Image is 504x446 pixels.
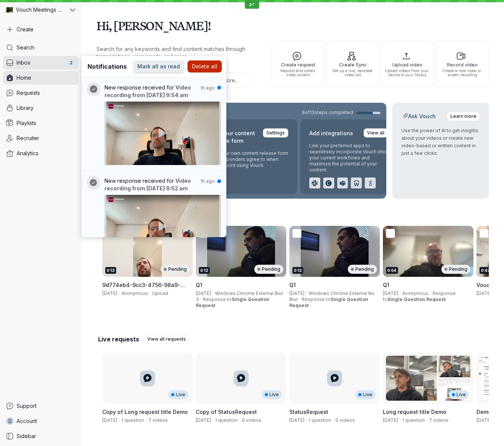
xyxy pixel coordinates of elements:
button: Create requestRequest and collect video content [272,41,324,88]
p: Link your preferred apps to seamlessly incorporate Vouch into your current workflows and maximize... [309,143,388,173]
span: 9 of 13 steps completed [302,110,353,116]
a: Search [3,41,78,54]
span: Q1 [196,282,202,288]
span: 0 videos [242,417,261,423]
span: Created by Stephane [102,417,117,423]
span: Account [17,417,37,425]
span: Copy of Long request title Demo [102,409,188,415]
span: Inbox [17,59,31,66]
span: New response received for [104,177,191,191]
button: Delete all [187,60,222,73]
span: Single Question Request [196,296,269,308]
span: New response received for [104,84,191,98]
div: 2 [67,59,75,66]
a: Learn more [447,112,480,121]
span: · [148,290,152,296]
button: Mark all as read [133,60,184,73]
span: · [425,417,429,423]
span: 1 question [215,417,238,423]
span: Anonymous [402,290,429,296]
button: Record videoCreate a new video or screen recording [436,41,489,88]
span: Copy of StatusRequest [196,409,257,415]
a: SAccount [3,414,78,428]
span: Create a new video or screen recording [439,69,485,77]
span: · [331,417,335,423]
span: Learn more [450,113,476,120]
span: Response to [383,290,456,302]
span: Record video [439,62,485,67]
h2: Ask Vouch [401,113,437,120]
div: 0:04 [386,267,398,274]
span: · [398,290,402,296]
span: Playlists [17,119,36,127]
div: 0:43 [479,267,492,274]
span: · [304,290,309,296]
p: Search for any keywords and find content matches through transcriptions, user emails, and more. [97,45,258,60]
h2: Live requests [98,335,139,343]
p: Use the power of AI to get insights about your videos or create new video-based or written conten... [401,127,480,157]
span: Created by Daniel Shein [476,417,492,423]
time: 8/14/2025, 9:53 AM [200,177,215,185]
span: Requests [17,89,40,97]
span: Create Sync [330,62,376,67]
span: · [211,290,215,296]
div: 0:13 [105,267,116,274]
span: · [117,417,121,423]
h2: Add your content release form [210,128,258,146]
span: 1 question [309,417,331,423]
a: Library [3,101,78,115]
span: [DATE] [476,290,492,296]
span: Search [17,44,34,51]
span: · [211,417,215,423]
span: · [429,290,433,296]
h3: 9d774eb4-9cc3-4756-98a9-c05b9ad57268-1754006105349.webm [102,281,193,289]
img: 43e0c527-c47d-41e4-91c2-673d30540cfb.gif [104,195,221,258]
div: 0:12 [199,267,210,274]
span: Vouch Meetings Demo [16,6,64,14]
span: Delete all [192,63,217,70]
span: View all [367,129,384,137]
span: Analytics [17,150,38,157]
a: New response received for Video recording from [DATE] 9:54 am1h ago [81,77,226,170]
button: Create [3,23,78,36]
div: 0:12 [292,267,303,274]
span: Windows Chrome External Blur 3 [196,290,283,302]
span: Create request [275,62,321,67]
span: Response to [196,296,269,308]
span: 1 question [121,417,144,423]
span: 7 videos [429,417,449,423]
a: Sidebar [3,429,78,443]
a: Playlists [3,116,78,130]
span: Q1 [289,282,296,288]
span: Upload video [384,62,430,67]
span: 7 videos [148,417,168,423]
div: Pending [348,265,377,274]
span: Notifications [88,62,127,71]
a: Settings [263,128,288,137]
span: Create [17,26,34,33]
button: Create SyncSet up a live, recorded video call [326,41,379,88]
span: Sidebar [17,432,36,440]
span: Created by Stephane [383,417,398,423]
span: Created by Stephane [196,417,211,423]
span: · [238,417,242,423]
a: New response received for Video recording from [DATE] 9:52 am1h ago [81,171,226,264]
span: Single Question Request [387,296,446,302]
a: Support [3,399,78,413]
a: Home [3,71,78,85]
a: View all [364,128,388,137]
span: Response to [289,296,368,308]
a: Requests [3,86,78,100]
span: S [8,417,12,425]
span: Upload [152,290,168,296]
span: · [398,417,402,423]
span: Library [17,104,34,112]
h1: Hi, [PERSON_NAME]! [97,15,489,36]
div: Pending [441,265,470,274]
span: [DATE] [196,290,211,296]
div: Inbox2 [81,56,226,237]
span: 0 videos [335,417,355,423]
div: Pending [254,265,283,274]
span: 9d774eb4-9cc3-4756-98a9-c05b9ad57268-1754006105349.webm [102,282,185,303]
span: · [117,290,121,296]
